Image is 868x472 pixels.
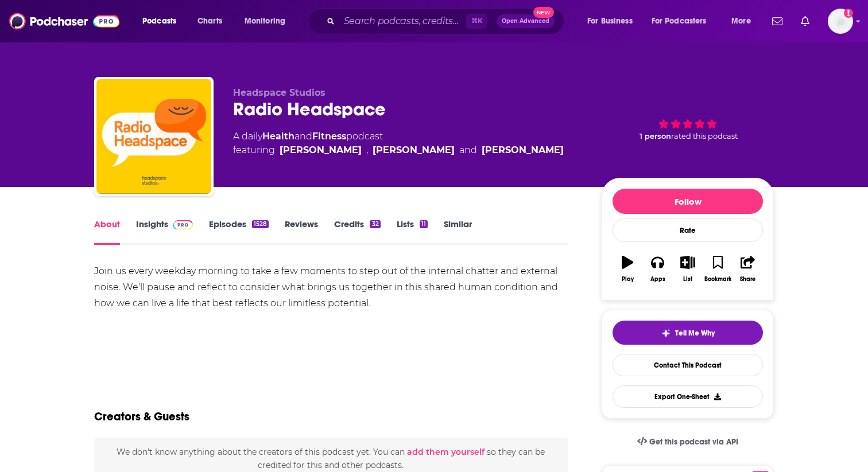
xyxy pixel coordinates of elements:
button: add them yourself [407,447,485,457]
div: A daily podcast [233,130,564,157]
span: ⌘ K [466,14,487,29]
span: We don't know anything about the creators of this podcast yet . You can so they can be credited f... [117,447,545,470]
button: open menu [134,12,191,30]
button: open menu [579,12,647,30]
a: Credits32 [334,219,380,245]
span: Get this podcast via API [649,437,738,447]
button: Play [613,248,642,290]
button: tell me why sparkleTell Me Why [613,321,763,345]
button: open menu [237,12,300,30]
span: New [533,7,554,18]
svg: Add a profile image [844,9,853,18]
a: Similar [444,219,472,245]
a: Contact This Podcast [613,354,763,376]
div: Search podcasts, credits, & more... [319,8,575,34]
span: Monitoring [245,13,285,29]
img: tell me why sparkle [661,329,671,338]
a: [PERSON_NAME] [373,143,455,157]
button: Export One-Sheet [613,385,763,408]
div: Bookmark [704,276,731,283]
a: About [94,219,120,245]
span: More [731,13,751,29]
div: Play [622,276,634,283]
img: Radio Headspace [96,79,211,194]
div: 1 personrated this podcast [602,87,774,158]
a: Show notifications dropdown [796,11,814,31]
a: Get this podcast via API [628,428,747,456]
div: Apps [650,276,665,283]
a: Fitness [312,131,346,142]
div: 11 [420,220,428,228]
span: Tell Me Why [675,329,715,338]
span: For Business [587,13,633,29]
button: Follow [613,189,763,214]
span: featuring [233,143,564,157]
span: Headspace Studios [233,87,325,98]
button: open menu [723,12,765,30]
div: Share [740,276,755,283]
div: 32 [370,220,380,228]
span: Podcasts [142,13,176,29]
span: and [294,131,312,142]
button: Open AdvancedNew [497,14,555,28]
div: Rate [613,219,763,242]
a: Lists11 [397,219,428,245]
div: List [683,276,692,283]
a: Show notifications dropdown [768,11,787,31]
a: [PERSON_NAME] [280,143,362,157]
span: , [366,143,368,157]
button: List [673,248,703,290]
div: 1528 [252,220,269,228]
a: Charts [190,12,229,30]
button: Bookmark [703,248,733,290]
div: Join us every weekday morning to take a few moments to step out of the internal chatter and exter... [94,263,568,311]
h2: Creators & Guests [94,409,189,424]
button: Show profile menu [828,9,853,34]
a: Health [262,131,294,142]
img: User Profile [828,9,853,34]
button: Share [733,248,763,290]
span: rated this podcast [671,132,738,141]
span: Logged in as rgertner [828,9,853,34]
span: 1 person [640,132,671,141]
button: open menu [644,12,723,30]
button: Apps [642,248,672,290]
span: and [459,143,477,157]
img: Podchaser - Follow, Share and Rate Podcasts [9,10,119,32]
span: Charts [197,13,222,29]
img: Podchaser Pro [173,220,193,229]
span: Open Advanced [502,18,549,24]
a: Reviews [285,219,318,245]
a: [PERSON_NAME] [482,143,564,157]
span: For Podcasters [652,13,707,29]
input: Search podcasts, credits, & more... [339,12,466,30]
a: Episodes1528 [209,219,269,245]
a: InsightsPodchaser Pro [136,219,193,245]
